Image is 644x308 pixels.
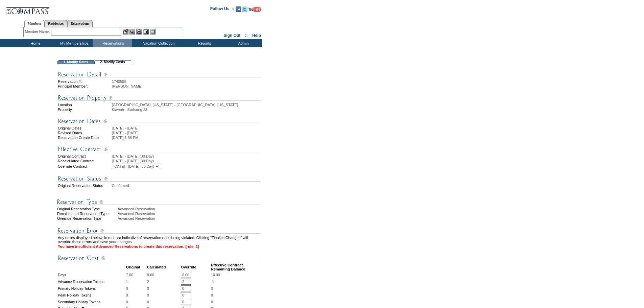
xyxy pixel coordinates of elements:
td: Property [58,108,111,112]
td: Reservation Create Date [58,136,111,140]
span: 10.00 [211,273,220,277]
img: b_edit.gif [123,29,128,34]
td: Vacation Collection [132,39,184,47]
img: Impersonate [136,29,142,34]
img: Compass Home [6,2,50,16]
a: Residences [45,20,67,27]
td: 0 [126,285,146,291]
td: Advance Reservation Tokens [58,279,125,285]
td: 0 [126,299,146,305]
td: 0 [126,292,146,298]
div: Advanced Reservation [118,216,261,220]
div: Member Name: [25,29,51,34]
td: Original [126,263,146,271]
td: Override [181,263,210,271]
td: Effective Contract Remaining Balance [211,263,261,271]
a: Sign Out [223,33,240,38]
span: 0 [211,293,213,297]
td: Days [58,272,125,278]
td: Original Reservation Status [58,184,111,188]
td: You have insufficient Advanced Reservations to create this reservation. [rule: 1] [58,244,261,248]
td: [DATE] 1:38 PM [112,136,261,140]
span: 0 [211,300,213,304]
td: Reservations [93,39,132,47]
td: [DATE] - [DATE] (30 Day) [112,154,261,158]
td: [PERSON_NAME] [112,84,261,88]
a: Become our fan on Facebook [236,8,241,13]
img: Reservation Detail [58,70,261,79]
td: Confirmed [112,184,261,188]
td: Override Contract [58,164,111,169]
td: Reports [184,39,223,47]
img: Reservation Cost [58,254,261,262]
span: -1 [211,280,214,284]
td: Secondary Holiday Tokens [58,299,125,305]
td: Primary Holiday Tokens [58,285,125,291]
td: Follow Us :: [210,6,234,14]
img: b_calculator.gif [150,29,156,34]
td: Principal Member: [58,84,111,88]
td: 0 [147,285,180,291]
div: Override Reservation Type [57,216,117,220]
td: 2 [147,279,180,285]
img: Effective Contract [58,145,261,153]
td: Revised Dates [58,131,111,135]
span: 0 [211,286,213,290]
img: Reservation Errors [58,227,261,235]
td: 1740598 [112,79,261,84]
div: Advanced Reservation [118,207,261,211]
td: Any errors displayed below, in red, are indicative of reservation rules being violated. Clicking ... [58,236,261,244]
img: Reservation Property [58,94,261,102]
td: [DATE] - [DATE] (30 Day) [112,159,261,163]
td: My Memberships [54,39,93,47]
td: Recalculated Contract [58,159,111,163]
a: Reservations [67,20,93,27]
td: Location [58,103,111,107]
td: 1. Modify Dates [57,60,94,64]
img: Reservations [143,29,149,34]
a: Subscribe to our YouTube Channel [248,8,261,13]
img: View [129,29,135,34]
a: Help [252,33,261,38]
td: Home [15,39,54,47]
div: Advanced Reservation [118,212,261,216]
td: 0 [147,292,180,298]
img: Reservation Dates [58,117,261,125]
td: 8.00 [147,272,180,278]
td: 0 [147,299,180,305]
td: Kiawah - Surfsong 23 [112,108,261,112]
td: Peak Holiday Tokens [58,292,125,298]
td: Original Dates [58,126,111,130]
div: Recalculated Reservation Type [57,212,117,216]
td: 2. Modify Costs [94,60,131,64]
span: :: [245,33,248,38]
img: Subscribe to our YouTube Channel [248,7,261,12]
img: Reservation Status [58,174,261,183]
td: [GEOGRAPHIC_DATA], [US_STATE] - [GEOGRAPHIC_DATA], [US_STATE] [112,103,261,107]
td: 7.00 [126,272,146,278]
img: Reservation Type [57,198,260,206]
a: Follow us on Twitter [242,8,247,13]
td: Reservation #: [58,79,111,84]
td: Original Contract [58,154,111,158]
td: Calculated [147,263,180,271]
img: Follow us on Twitter [242,6,247,12]
td: 1 [126,279,146,285]
img: Become our fan on Facebook [236,6,241,12]
td: [DATE] - [DATE] [112,126,261,130]
a: Members [24,20,45,27]
td: Admin [223,39,262,47]
td: [DATE] - [DATE] [112,131,261,135]
div: Original Reservation Type [57,207,117,211]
